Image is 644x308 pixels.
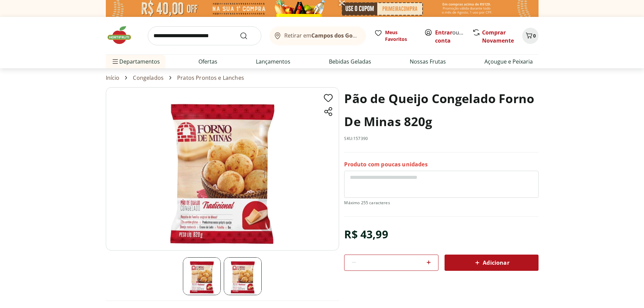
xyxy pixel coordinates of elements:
[256,57,290,66] a: Lançamentos
[183,257,221,295] img: Principal
[106,25,140,45] img: Hortifruti
[344,225,388,244] div: R$ 43,99
[344,136,368,141] p: SKU: 157390
[106,87,339,251] img: Principal
[329,57,371,66] a: Bebidas Geladas
[522,28,539,44] button: Carrinho
[533,32,536,39] span: 0
[344,87,538,133] h1: Pão de Queijo Congelado Forno De Minas 820g
[269,26,366,45] button: Retirar emCampos dos Goytacazes/[GEOGRAPHIC_DATA]
[133,75,164,81] a: Congelados
[284,32,359,39] span: Retirar em
[148,26,261,45] input: search
[106,75,120,81] a: Início
[435,29,452,36] a: Entrar
[198,57,217,66] a: Ofertas
[311,32,434,39] b: Campos dos Goytacazes/[GEOGRAPHIC_DATA]
[482,29,514,44] a: Comprar Novamente
[435,28,465,45] span: ou
[344,161,427,168] p: Produto com poucas unidades
[224,257,262,295] img: Principal
[374,29,416,43] a: Meus Favoritos
[177,75,244,81] a: Pratos Prontos e Lanches
[111,53,160,70] span: Departamentos
[240,32,256,40] button: Submit Search
[410,57,446,66] a: Nossas Frutas
[445,255,539,271] button: Adicionar
[473,259,509,267] span: Adicionar
[435,29,472,44] a: Criar conta
[111,53,119,70] button: Menu
[484,57,533,66] a: Açougue e Peixaria
[385,29,416,43] span: Meus Favoritos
